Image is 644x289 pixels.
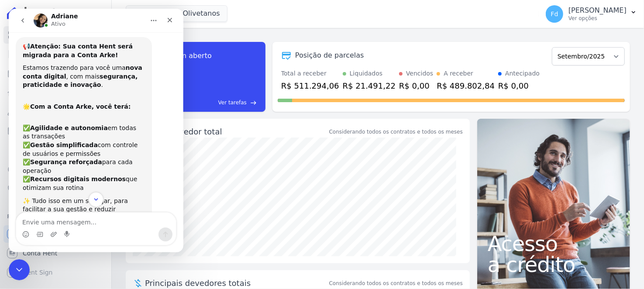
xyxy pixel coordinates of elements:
[329,128,463,136] div: Considerando todos os contratos e todos os meses
[9,259,30,280] iframe: Intercom live chat
[14,55,136,81] div: Estamos trazendo para você uma , com mais .
[505,69,540,78] div: Antecipado
[21,167,117,174] b: Recursos digitais modernos
[14,188,136,214] div: ✨ Tudo isso em um só lugar, para facilitar a sua gestão e reduzir processos .
[28,222,34,229] button: Selecionador de GIF
[281,69,339,78] div: Total a receber
[150,219,164,233] button: Enviar uma mensagem
[3,180,108,197] a: Negativação
[551,11,558,17] span: Fd
[80,183,95,198] button: Scroll to bottom
[23,249,57,258] span: Conta Hent
[3,161,108,178] a: Crédito
[7,204,167,219] textarea: Envie uma mensagem...
[14,34,124,50] b: Atenção: Sua conta Hent será migrada para a Conta Arke!
[539,2,644,26] button: Fd [PERSON_NAME] Ver opções
[3,26,108,44] a: Visão Geral
[126,5,227,22] button: Panorama Olivetanos
[343,80,396,92] div: R$ 21.491,22
[145,277,327,289] span: Principais devedores totais
[7,211,104,222] div: Plataformas
[498,80,540,92] div: R$ 0,00
[21,116,99,123] b: Agilidade e autonomia
[3,45,108,63] a: Contratos
[444,69,473,78] div: A receber
[3,84,108,101] a: Lotes
[329,279,463,287] span: Considerando todos os contratos e todos os meses
[41,222,48,229] button: Upload do anexo
[42,11,57,20] p: Ativo
[153,3,169,19] div: Fechar
[437,80,495,92] div: R$ 489.802,84
[14,85,136,102] div: 🌟
[21,150,93,157] b: Segurança reforçada
[250,100,257,106] span: east
[3,65,108,82] a: Parcelas
[488,254,620,275] span: a crédito
[3,225,108,243] a: Recebíveis
[14,222,21,229] button: Selecionador de Emoji
[21,133,89,140] b: Gestão simplificada
[158,99,257,107] a: Ver tarefas east
[350,69,383,78] div: Liquidados
[9,9,183,252] iframe: Intercom live chat
[14,107,136,183] div: ✅ em todas as transações ✅ com controle de usuários e permissões ✅ para cada operação ✅ que otimi...
[3,244,108,262] a: Conta Hent
[568,6,627,15] p: [PERSON_NAME]
[3,141,108,159] a: Transferências
[137,3,153,20] button: Início
[14,55,134,71] b: nova conta digital
[218,99,247,107] span: Ver tarefas
[145,126,327,138] div: Saldo devedor total
[568,15,627,22] p: Ver opções
[14,34,136,51] div: 📢
[21,94,122,101] b: Com a Conta Arke, você terá:
[3,103,108,120] a: Clientes
[281,80,339,92] div: R$ 511.294,06
[3,122,108,140] a: Minha Carteira
[295,50,364,61] div: Posição de parcelas
[399,80,433,92] div: R$ 0,00
[55,222,62,229] button: Start recording
[406,69,433,78] div: Vencidos
[488,233,620,254] span: Acesso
